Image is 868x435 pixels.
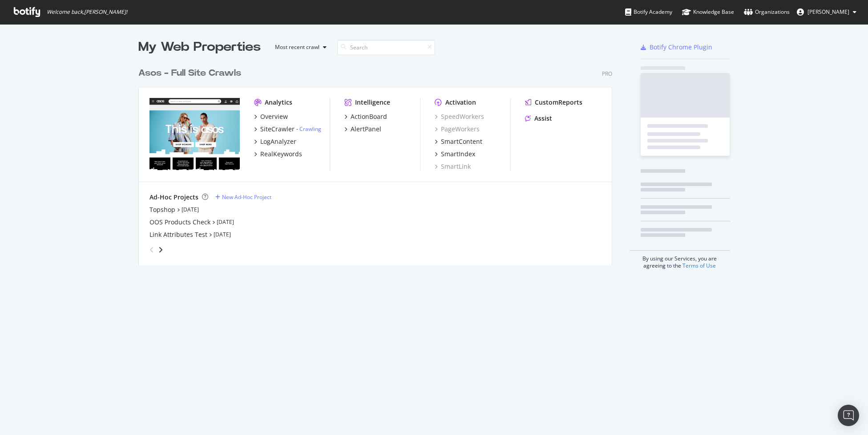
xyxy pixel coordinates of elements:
a: OOS Products Check [149,218,210,227]
div: My Web Properties [138,38,261,56]
a: SiteCrawler- Crawling [254,125,321,134]
a: AlertPanel [344,125,381,134]
a: Asos - Full Site Crawls [138,67,245,80]
a: New Ad-Hoc Project [215,193,271,201]
div: angle-right [157,245,164,254]
div: RealKeywords [260,150,302,159]
span: Richard Lawther [807,8,849,16]
div: Most recent crawl [275,45,319,50]
div: Assist [534,114,552,123]
div: Pro [602,70,612,77]
div: SiteCrawler [260,125,295,134]
a: Topshop [149,205,175,214]
a: Link Attributes Test [149,230,207,239]
div: Asos - Full Site Crawls [138,67,241,80]
a: PageWorkers [435,125,480,134]
button: Most recent crawl [268,40,330,54]
div: grid [138,56,619,265]
a: [DATE] [217,218,234,226]
div: CustomReports [535,98,582,107]
div: ActionBoard [351,112,387,121]
a: Botify Chrome Plugin [641,43,712,52]
div: LogAnalyzer [260,137,296,146]
div: Intelligence [355,98,390,107]
div: - [296,125,321,133]
div: New Ad-Hoc Project [222,193,271,201]
a: Crawling [299,125,321,133]
a: SmartContent [435,137,482,146]
button: [PERSON_NAME] [790,5,864,19]
div: Analytics [265,98,292,107]
a: [DATE] [182,206,199,213]
div: angle-left [146,243,157,257]
div: Botify Academy [625,8,672,16]
div: By using our Services, you are agreeing to the [630,250,730,269]
a: SpeedWorkers [435,112,484,121]
a: LogAnalyzer [254,137,296,146]
div: Botify Chrome Plugin [650,43,712,52]
a: [DATE] [214,231,231,238]
div: Activation [445,98,476,107]
div: Ad-Hoc Projects [149,193,198,202]
a: SmartLink [435,162,471,171]
a: Assist [525,114,552,123]
a: ActionBoard [344,112,387,121]
div: Knowledge Base [682,8,734,16]
div: AlertPanel [351,125,381,134]
a: Overview [254,112,288,121]
a: Terms of Use [682,262,716,269]
div: SmartContent [441,137,482,146]
div: Open Intercom Messenger [838,405,859,426]
div: Organizations [744,8,790,16]
a: SmartIndex [435,150,475,159]
span: Welcome back, [PERSON_NAME] ! [47,8,127,16]
div: SmartIndex [441,150,475,159]
input: Search [337,40,435,55]
img: www.asos.com [149,98,240,170]
div: Overview [260,112,288,121]
a: CustomReports [525,98,582,107]
a: RealKeywords [254,150,302,159]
